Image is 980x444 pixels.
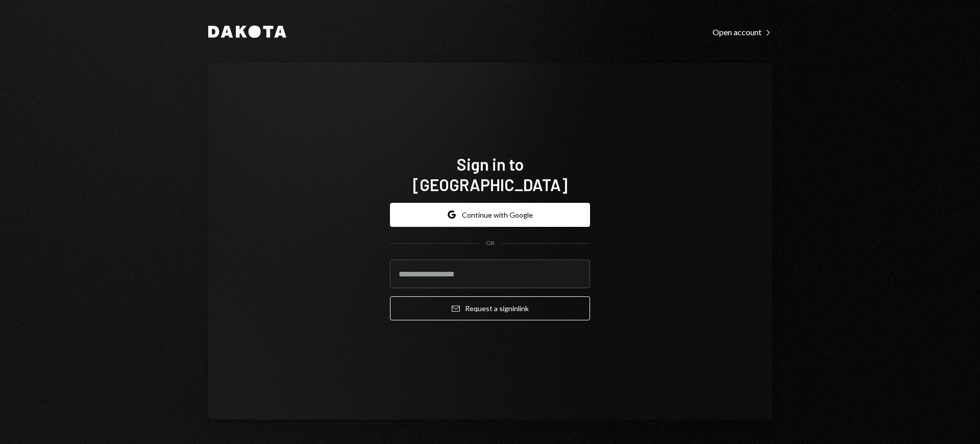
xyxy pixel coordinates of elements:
button: Request a signinlink [390,296,590,320]
div: OR [486,239,495,248]
h1: Sign in to [GEOGRAPHIC_DATA] [390,154,590,195]
button: Continue with Google [390,203,590,227]
div: Open account [713,27,772,37]
a: Open account [713,26,772,37]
